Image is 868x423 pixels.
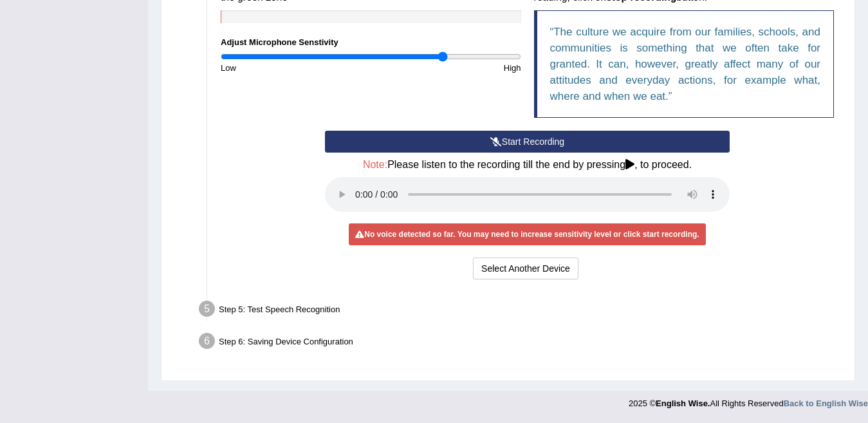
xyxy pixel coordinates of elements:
div: Step 6: Saving Device Configuration [193,329,849,357]
strong: English Wise. [656,399,710,408]
div: High [371,62,527,74]
label: Adjust Microphone Senstivity [221,36,338,48]
q: The culture we acquire from our families, schools, and communities is something that we often tak... [550,26,821,102]
div: Low [214,62,371,74]
button: Start Recording [325,131,730,153]
div: No voice detected so far. You may need to increase sensitivity level or click start recording. [349,223,705,245]
div: Step 5: Test Speech Recognition [193,297,849,325]
a: Back to English Wise [784,399,868,408]
div: 2025 © All Rights Reserved [629,391,868,409]
h4: Please listen to the recording till the end by pressing , to proceed. [325,159,730,171]
button: Select Another Device [473,258,578,279]
span: Note: [363,159,387,170]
